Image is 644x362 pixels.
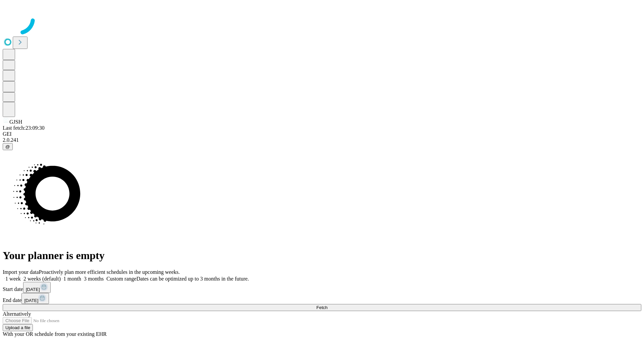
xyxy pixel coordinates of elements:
[106,276,136,282] span: Custom range
[3,324,33,331] button: Upload a file
[3,331,107,337] span: With your OR schedule from your existing EHR
[63,276,81,282] span: 1 month
[3,304,641,311] button: Fetch
[3,282,641,293] div: Start date
[9,119,22,125] span: GJSH
[3,131,641,137] div: GEI
[3,311,31,317] span: Alternatively
[23,282,51,293] button: [DATE]
[5,144,10,149] span: @
[23,276,61,282] span: 2 weeks (default)
[3,125,45,131] span: Last fetch: 23:09:30
[3,143,13,150] button: @
[3,137,641,143] div: 2.0.241
[21,293,49,304] button: [DATE]
[39,269,180,275] span: Proactively plan more efficient schedules in the upcoming weeks.
[26,287,40,292] span: [DATE]
[5,276,21,282] span: 1 week
[3,249,641,262] h1: Your planner is empty
[3,269,39,275] span: Import your data
[84,276,104,282] span: 3 months
[137,276,249,282] span: Dates can be optimized up to 3 months in the future.
[316,305,327,310] span: Fetch
[3,293,641,304] div: End date
[24,298,38,303] span: [DATE]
